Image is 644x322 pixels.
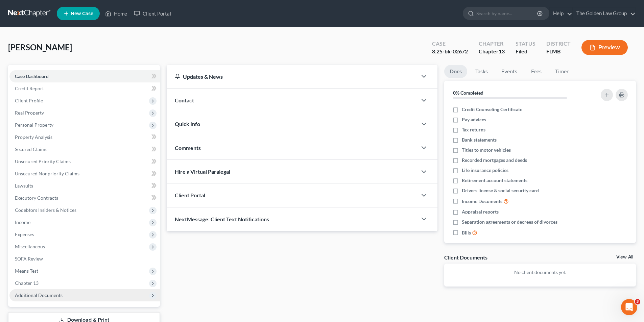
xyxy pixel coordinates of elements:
a: Property Analysis [9,131,160,143]
span: Secured Claims [15,146,47,152]
a: The Golden Law Group [573,7,636,20]
span: SOFA Review [15,256,43,262]
span: Miscellaneous [15,244,45,249]
div: Updates & News [175,73,409,80]
a: Tasks [470,65,493,78]
a: SOFA Review [9,253,160,265]
button: Preview [581,40,628,55]
span: Additional Documents [15,292,63,298]
div: Chapter [479,40,505,48]
span: Executory Contracts [15,195,58,201]
a: View All [616,255,633,259]
div: Case [432,40,468,48]
span: Income Documents [462,198,502,205]
input: Search by name... [476,7,538,20]
span: Contact [175,97,194,103]
span: Chapter 13 [15,280,39,286]
a: Case Dashboard [9,70,160,82]
span: Life insurance policies [462,167,508,174]
span: Separation agreements or decrees of divorces [462,219,557,225]
a: Home [102,7,130,20]
span: Codebtors Insiders & Notices [15,207,76,213]
div: Chapter [479,48,505,55]
span: Credit Counseling Certificate [462,106,522,113]
div: District [546,40,571,48]
a: Secured Claims [9,143,160,155]
span: Personal Property [15,122,53,128]
span: Unsecured Nonpriority Claims [15,171,79,176]
span: Drivers license & social security card [462,187,539,194]
a: Docs [444,65,467,78]
div: Client Documents [444,254,487,261]
span: Hire a Virtual Paralegal [175,168,230,175]
span: Titles to motor vehicles [462,147,511,153]
span: 13 [499,48,505,54]
a: Unsecured Nonpriority Claims [9,168,160,180]
span: Real Property [15,110,44,116]
strong: 0% Completed [453,90,483,96]
a: Client Portal [130,7,174,20]
span: Expenses [15,231,34,237]
span: Property Analysis [15,134,52,140]
iframe: Intercom live chat [621,299,637,315]
span: [PERSON_NAME] [8,42,72,52]
a: Timer [550,65,574,78]
a: Help [550,7,572,20]
p: No client documents yet. [450,269,630,276]
div: Status [516,40,535,48]
span: Pay advices [462,116,486,123]
div: 8:25-bk-02672 [432,48,468,55]
span: Recorded mortgages and deeds [462,157,527,164]
a: Executory Contracts [9,192,160,204]
span: Case Dashboard [15,73,49,79]
span: Client Portal [175,192,205,198]
a: Fees [525,65,547,78]
span: Lawsuits [15,183,33,189]
a: Lawsuits [9,180,160,192]
span: New Case [71,11,93,16]
span: Client Profile [15,98,43,103]
a: Events [496,65,523,78]
span: 3 [635,299,640,304]
a: Credit Report [9,82,160,95]
a: Unsecured Priority Claims [9,155,160,168]
span: Quick Info [175,121,200,127]
span: Bills [462,229,471,236]
span: NextMessage: Client Text Notifications [175,216,269,222]
div: FLMB [546,48,571,55]
span: Unsecured Priority Claims [15,158,71,164]
span: Credit Report [15,85,44,91]
span: Income [15,219,30,225]
span: Appraisal reports [462,208,499,215]
span: Retirement account statements [462,177,527,184]
span: Bank statements [462,137,497,143]
div: Filed [516,48,535,55]
span: Comments [175,145,201,151]
span: Means Test [15,268,38,274]
span: Tax returns [462,126,485,133]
